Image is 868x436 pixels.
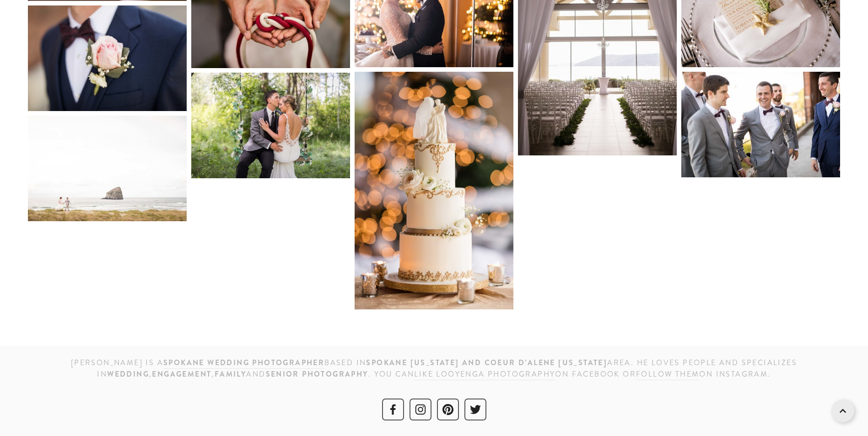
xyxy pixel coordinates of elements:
img: Sullivan_0399.jpg [191,73,350,178]
img: Price_0300.jpg [355,72,513,309]
img: Somers_0390.jpg [28,5,187,111]
strong: Spokane wedding photographer [163,357,324,368]
h3: [PERSON_NAME] is a based IN area. He loves people and specializes in , , and . You can on Faceboo... [28,357,840,380]
a: Spokane wedding photographer [163,357,324,369]
a: Instagram [410,399,431,420]
strong: wedding [107,369,149,379]
a: Twitter [464,399,486,420]
strong: family [215,369,246,379]
a: follow them [636,369,699,380]
a: Pinterest [437,399,459,420]
strong: senior photography [266,369,368,379]
img: Weyant_0193.jpg [28,116,187,221]
img: Somers_0642.jpg [681,72,840,177]
a: Facebook [382,399,404,420]
strong: engagement [152,369,211,379]
strong: SPOKANE [US_STATE] and Coeur d’Alene [US_STATE] [366,357,607,368]
a: like Looyenga Photography [414,369,555,380]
